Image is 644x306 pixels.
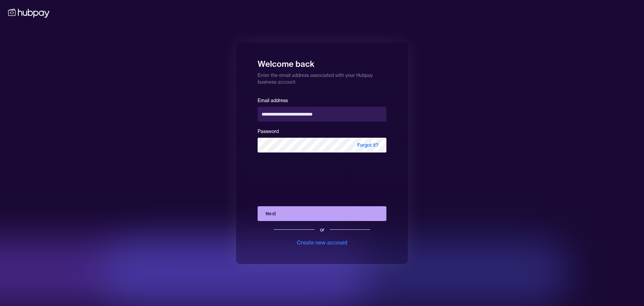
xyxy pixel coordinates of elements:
label: Email address [258,97,288,103]
p: Enter the email address associated with your Hubpay business account [258,69,386,85]
span: Forgot it? [349,138,386,152]
h1: Welcome back [258,54,386,69]
div: Create new account [297,238,347,247]
div: or [320,226,324,233]
label: Password [258,128,279,134]
button: Next [258,206,386,221]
